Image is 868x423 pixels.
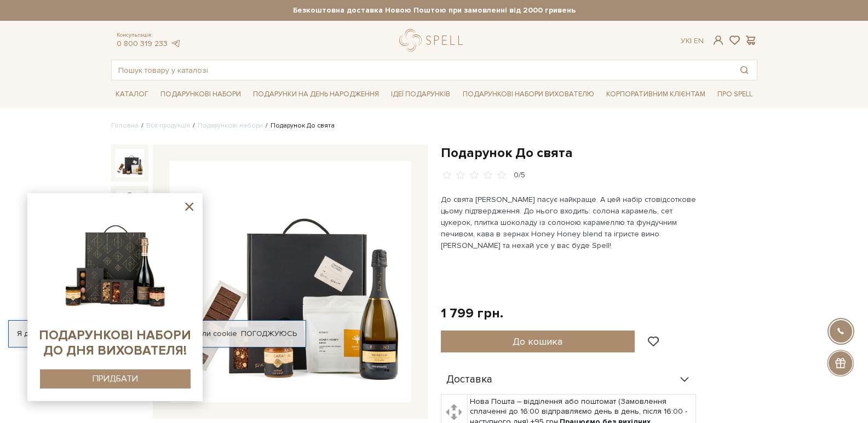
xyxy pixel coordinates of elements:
a: Корпоративним клієнтам [602,85,710,103]
img: Подарунок До свята [116,190,144,219]
a: Про Spell [713,86,757,103]
a: En [694,36,704,45]
div: Ук [681,36,704,46]
a: telegram [170,39,181,48]
a: файли cookie [187,329,237,338]
span: До кошика [513,335,562,347]
a: 0 800 319 233 [117,39,168,48]
a: Подарункові набори вихователю [458,85,599,103]
a: logo [399,29,468,51]
span: Доставка [446,375,492,385]
a: Погоджуюсь [241,329,297,339]
img: Подарунок До свята [116,149,144,177]
button: До кошика [441,331,635,352]
span: Консультація: [117,32,181,39]
p: До свята [PERSON_NAME] пасує найкраще. А цей набір стовідсоткове цьому підтвердження. До нього вх... [441,194,698,251]
strong: Безкоштовна доставка Новою Поштою при замовленні від 2000 гривень [111,5,757,15]
div: 0/5 [514,170,525,181]
a: Каталог [111,86,153,103]
button: Пошук товару у каталозі [732,60,757,80]
span: | [690,36,692,45]
h1: Подарунок До свята [441,144,757,161]
div: 1 799 грн. [441,305,503,322]
a: Головна [111,121,139,130]
a: Вся продукція [146,121,190,130]
a: Подарункові набори [198,121,263,130]
li: Подарунок До свята [263,121,335,131]
a: Подарункові набори [156,86,245,103]
a: Подарунки на День народження [249,86,383,103]
div: Я дозволяю [DOMAIN_NAME] використовувати [9,329,306,339]
img: Подарунок До свята [169,161,411,403]
input: Пошук товару у каталозі [112,60,732,80]
a: Ідеї подарунків [387,86,455,103]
